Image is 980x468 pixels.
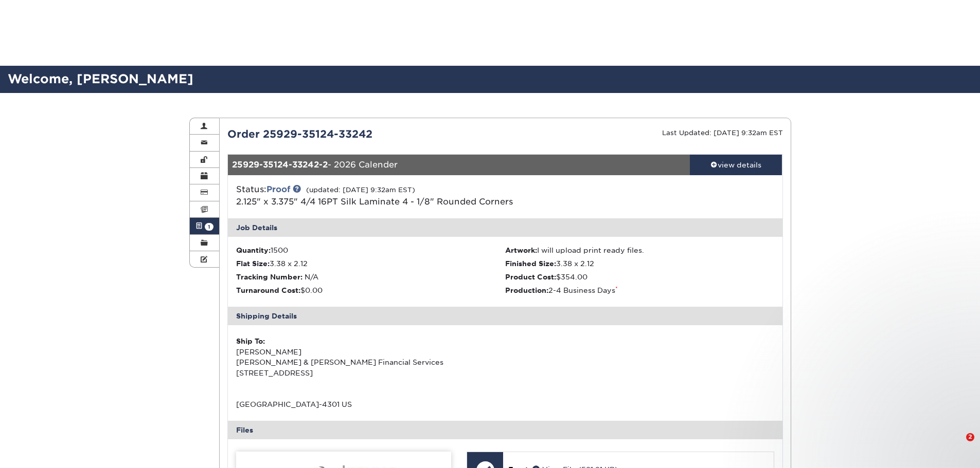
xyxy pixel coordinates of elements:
strong: Ship To: [236,337,265,345]
li: 2-4 Business Days [505,285,774,295]
iframe: Intercom live chat [945,433,970,458]
strong: Finished Size: [505,259,556,268]
a: Proof [266,184,290,194]
strong: 25929-35124-33242-2 [232,160,328,170]
div: Files [228,421,782,439]
div: view details [690,160,782,170]
small: Last Updated: [DATE] 9:32am EST [662,129,783,137]
strong: Flat Size: [236,259,270,268]
li: 3.38 x 2.12 [236,258,505,269]
span: 2 [966,433,974,441]
small: (updated: [DATE] 9:32am EST) [306,186,415,194]
li: $0.00 [236,285,505,295]
a: 1 [190,218,220,234]
li: 3.38 x 2.12 [505,258,774,269]
strong: Product Cost: [505,273,556,281]
strong: Artwork: [505,246,537,254]
a: view details [690,155,782,175]
li: $354.00 [505,272,774,282]
div: Status: [228,183,597,208]
strong: Quantity: [236,246,271,254]
strong: Production: [505,286,548,294]
span: 2.125" x 3.375" 4/4 16PT Silk Laminate 4 - 1/8" Rounded Corners [236,197,513,207]
li: 1500 [236,245,505,255]
li: I will upload print ready files. [505,245,774,255]
strong: Turnaround Cost: [236,286,300,294]
div: Shipping Details [228,307,782,325]
span: N/A [305,273,318,281]
div: [PERSON_NAME] [PERSON_NAME] & [PERSON_NAME] Financial Services [STREET_ADDRESS] [GEOGRAPHIC_DATA]... [236,336,505,409]
span: 1 [205,223,213,231]
div: Order 25929-35124-33242 [220,126,505,142]
strong: Tracking Number: [236,273,302,281]
div: Job Details [228,218,782,237]
div: - 2026 Calender [228,155,690,175]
